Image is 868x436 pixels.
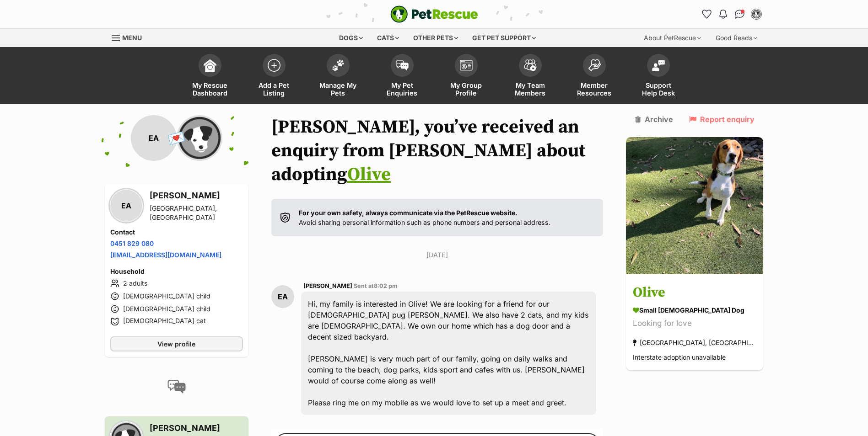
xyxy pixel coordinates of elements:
a: Add a Pet Listing [242,49,306,104]
span: Sent at [354,282,398,289]
h3: [PERSON_NAME] [150,189,243,202]
button: Notifications [716,7,731,21]
img: Olive [626,137,763,274]
img: notifications-46538b983faf8c2785f20acdc204bb7945ddae34d4c08c2a6579f10ce5e182be.svg [719,10,727,19]
div: Good Reads [709,29,764,47]
img: team-members-icon-5396bd8760b3fe7c0b43da4ab00e1e3bb1a5d9ba89233759b79545d2d3fc5d0d.svg [524,59,537,71]
img: help-desk-icon-fdf02630f3aa405de69fd3d07c3f3aa587a6932b1a1747fa1d2bba05be0121f9.svg [652,60,665,71]
img: dashboard-icon-eb2f2d2d3e046f16d808141f083e7271f6b2e854fb5c12c21221c1fb7104beca.svg [204,59,216,72]
p: Avoid sharing personal information such as phone numbers and personal address. [299,208,550,228]
div: EA [271,285,294,308]
h4: Household [110,267,243,276]
a: View profile [110,336,243,351]
div: Other pets [407,29,464,47]
a: Archive [635,115,673,123]
ul: Account quick links [700,7,764,21]
li: [DEMOGRAPHIC_DATA] child [110,291,243,302]
img: manage-my-pets-icon-02211641906a0b7f246fdf0571729dbe1e7629f14944591b6c1af311fb30b64b.svg [332,59,345,71]
span: Member Resources [574,81,615,97]
span: Interstate adoption unavailable [633,354,726,362]
a: Menu [112,29,148,45]
a: Manage My Pets [306,49,370,104]
a: Favourites [700,7,714,21]
span: 💌 [166,128,187,148]
div: Cats [371,29,405,47]
span: My Pet Enquiries [382,81,423,97]
a: [EMAIL_ADDRESS][DOMAIN_NAME] [110,251,221,259]
div: Looking for love [633,318,756,330]
span: Menu [122,34,142,42]
div: Dogs [333,29,369,47]
div: Get pet support [466,29,542,47]
img: Forster Tuncurry Boarding Kennels & Cattery Rescue profile pic [177,115,222,161]
span: View profile [157,339,195,349]
button: My account [749,7,764,21]
div: small [DEMOGRAPHIC_DATA] Dog [633,306,756,315]
span: 8:02 pm [374,282,398,289]
img: add-pet-listing-icon-0afa8454b4691262ce3f59096e99ab1cd57d4a30225e0717b998d2c9b9846f56.svg [268,59,280,72]
img: logo-e224e6f780fb5917bec1dbf3a21bbac754714ae5b6737aabdf751b685950b380.svg [390,5,478,23]
a: Support Help Desk [626,49,690,104]
img: chat-41dd97257d64d25036548639549fe6c8038ab92f7586957e7f3b1b290dea8141.svg [735,10,744,19]
a: 0451 829 080 [110,239,154,247]
h4: Contact [110,228,243,237]
a: Member Resources [562,49,626,104]
div: About PetRescue [637,29,707,47]
a: Conversations [733,7,747,21]
div: EA [131,115,177,161]
h3: [PERSON_NAME] [150,422,243,435]
img: conversation-icon-4a6f8262b818ee0b60e3300018af0b2d0b884aa5de6e9bcb8d3d4eeb1a70a7c4.svg [167,380,186,393]
h3: Olive [633,283,756,303]
a: Olive small [DEMOGRAPHIC_DATA] Dog Looking for love [GEOGRAPHIC_DATA], [GEOGRAPHIC_DATA] Intersta... [626,276,763,371]
li: 2 adults [110,278,243,289]
span: Manage My Pets [318,81,359,97]
li: [DEMOGRAPHIC_DATA] child [110,303,243,314]
div: Hi, my family is interested in Olive! We are looking for a friend for our [DEMOGRAPHIC_DATA] pug ... [301,292,597,415]
p: [DATE] [271,250,604,260]
li: [DEMOGRAPHIC_DATA] cat [110,316,243,327]
h1: [PERSON_NAME], you’ve received an enquiry from [PERSON_NAME] about adopting [271,115,604,186]
img: group-profile-icon-3fa3cf56718a62981997c0bc7e787c4b2cf8bcc04b72c1350f741eb67cf2f40e.svg [460,60,473,71]
a: My Pet Enquiries [370,49,434,104]
span: Add a Pet Listing [253,81,295,97]
span: My Group Profile [446,81,487,97]
a: PetRescue [390,5,478,23]
div: EA [110,190,142,222]
span: Support Help Desk [638,81,679,97]
span: My Rescue Dashboard [189,81,231,97]
a: My Team Members [498,49,562,104]
div: [GEOGRAPHIC_DATA], [GEOGRAPHIC_DATA] [150,204,243,222]
div: [GEOGRAPHIC_DATA], [GEOGRAPHIC_DATA] [633,337,756,349]
img: member-resources-icon-8e73f808a243e03378d46382f2149f9095a855e16c252ad45f914b54edf8863c.svg [588,59,601,71]
a: Olive [347,163,391,186]
img: Sarah Rollan profile pic [752,10,761,19]
a: My Rescue Dashboard [178,49,242,104]
img: pet-enquiries-icon-7e3ad2cf08bfb03b45e93fb7055b45f3efa6380592205ae92323e6603595dc1f.svg [396,60,409,70]
span: [PERSON_NAME] [303,282,352,289]
span: My Team Members [510,81,551,97]
strong: For your own safety, always communicate via the PetRescue website. [299,209,518,217]
a: Report enquiry [689,115,755,123]
a: My Group Profile [434,49,498,104]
